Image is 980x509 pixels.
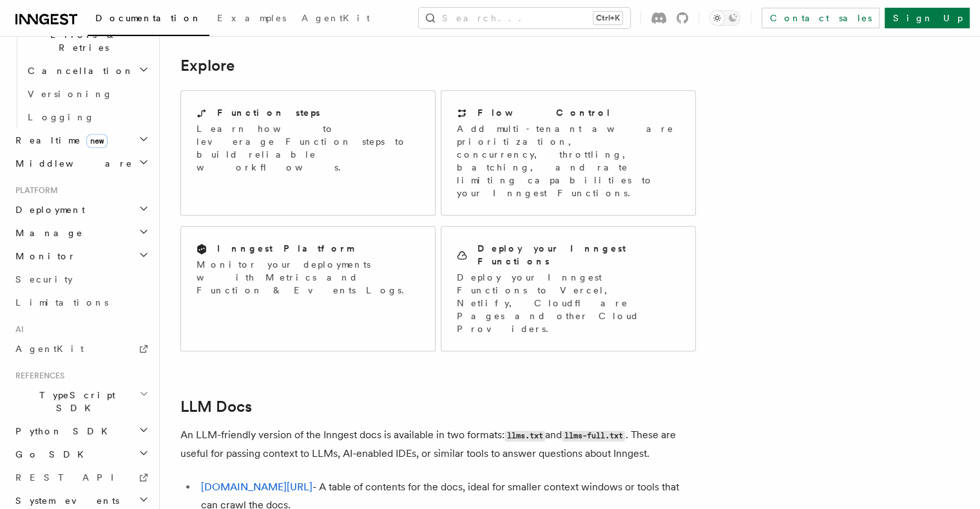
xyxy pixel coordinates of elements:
[15,274,73,284] span: Security
[10,324,24,335] span: AI
[477,106,611,119] h2: Flow Control
[10,291,151,314] a: Limitations
[10,129,151,152] button: Realtimenew
[197,122,419,174] p: Learn how to leverage Function steps to build reliable workflows.
[419,8,630,28] button: Search...Ctrl+K
[15,344,84,354] span: AgentKit
[10,221,151,245] button: Manage
[201,481,312,493] a: [DOMAIN_NAME][URL]
[10,203,85,216] span: Deployment
[95,13,202,23] span: Documentation
[28,89,113,99] span: Versioning
[10,425,115,438] span: Python SDK
[15,297,108,308] span: Limitations
[10,443,151,466] button: Go SDK
[15,472,125,483] span: REST API
[10,245,151,268] button: Monitor
[197,258,419,297] p: Monitor your deployments with Metrics and Function & Events Logs.
[217,242,354,255] h2: Inngest Platform
[180,57,235,75] a: Explore
[10,494,119,507] span: System events
[457,271,680,335] p: Deploy your Inngest Functions to Vercel, Netlify, Cloudflare Pages and other Cloud Providers.
[23,59,151,82] button: Cancellation
[217,106,320,119] h2: Function steps
[23,64,134,77] span: Cancellation
[180,90,436,216] a: Function stepsLearn how to leverage Function steps to build reliable workflows.
[10,268,151,291] a: Security
[10,448,91,461] span: Go SDK
[217,13,286,23] span: Examples
[441,90,696,216] a: Flow ControlAdd multi-tenant aware prioritization, concurrency, throttling, batching, and rate li...
[709,10,740,26] button: Toggle dark mode
[885,8,970,28] a: Sign Up
[10,134,108,147] span: Realtime
[562,430,625,441] code: llms-full.txt
[10,250,76,263] span: Monitor
[10,185,58,196] span: Platform
[441,226,696,351] a: Deploy your Inngest FunctionsDeploy your Inngest Functions to Vercel, Netlify, Cloudflare Pages a...
[28,112,95,122] span: Logging
[209,4,294,35] a: Examples
[23,23,151,59] button: Errors & Retries
[180,426,696,463] p: An LLM-friendly version of the Inngest docs is available in two formats: and . These are useful f...
[23,106,151,129] a: Logging
[10,384,151,420] button: TypeScript SDK
[10,420,151,443] button: Python SDK
[23,28,140,54] span: Errors & Retries
[10,371,64,381] span: References
[593,12,622,24] kbd: Ctrl+K
[302,13,370,23] span: AgentKit
[180,226,436,351] a: Inngest PlatformMonitor your deployments with Metrics and Function & Events Logs.
[86,134,108,148] span: new
[504,430,545,441] code: llms.txt
[477,242,680,268] h2: Deploy your Inngest Functions
[88,4,209,36] a: Documentation
[457,122,680,199] p: Add multi-tenant aware prioritization, concurrency, throttling, batching, and rate limiting capab...
[10,198,151,221] button: Deployment
[10,466,151,489] a: REST API
[10,157,133,170] span: Middleware
[10,227,83,239] span: Manage
[180,398,252,416] a: LLM Docs
[10,152,151,175] button: Middleware
[294,4,378,35] a: AgentKit
[762,8,879,28] a: Contact sales
[10,389,139,414] span: TypeScript SDK
[10,337,151,360] a: AgentKit
[23,82,151,106] a: Versioning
